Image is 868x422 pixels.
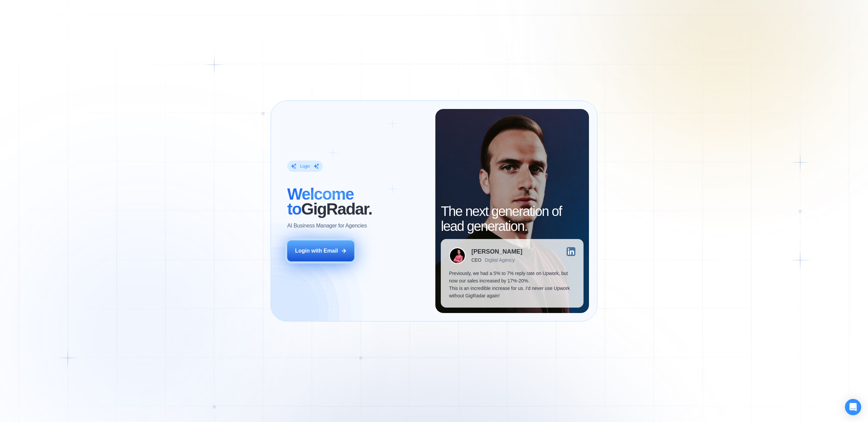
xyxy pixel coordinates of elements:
p: Previously, we had a 5% to 7% reply rate on Upwork, but now our sales increased by 17%-20%. This ... [449,270,575,299]
div: CEO [471,257,481,263]
div: Login with Email [295,247,338,255]
h2: ‍ GigRadar. [287,187,427,217]
div: Open Intercom Messenger [845,399,861,415]
div: [PERSON_NAME] [471,249,522,255]
div: Digital Agency [485,257,515,263]
span: Welcome to [287,185,354,218]
h2: The next generation of lead generation. [441,204,583,234]
div: Login [300,164,310,169]
button: Login with Email [287,240,354,261]
p: AI Business Manager for Agencies [287,222,367,230]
